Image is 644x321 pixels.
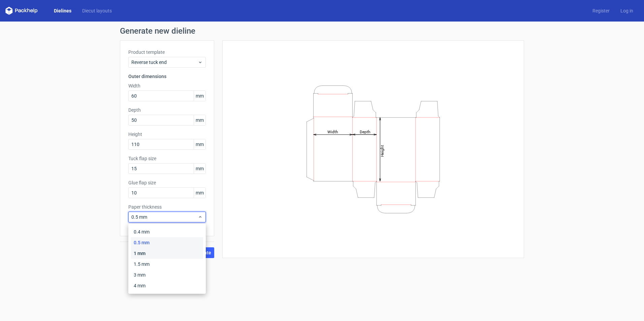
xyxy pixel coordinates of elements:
h1: Generate new dieline [120,27,524,35]
label: Depth [128,107,206,113]
a: Diecut layouts [77,7,117,14]
span: mm [194,164,205,174]
label: Paper thickness [128,204,206,210]
a: Dielines [49,7,77,14]
span: mm [194,115,205,125]
h3: Outer dimensions [128,73,206,80]
div: 4 mm [131,280,203,291]
label: Tuck flap size [128,155,206,162]
span: Reverse tuck end [131,59,198,66]
a: Log in [615,7,639,14]
div: 1.5 mm [131,259,203,270]
div: 0.5 mm [131,237,203,248]
div: 0.4 mm [131,226,203,237]
span: mm [194,139,205,149]
tspan: Width [327,129,338,134]
a: Register [587,7,615,14]
label: Height [128,131,206,138]
div: 3 mm [131,270,203,280]
tspan: Depth [360,129,371,134]
span: mm [194,188,205,198]
span: mm [194,91,205,101]
span: 0.5 mm [131,214,198,220]
label: Glue flap size [128,179,206,186]
tspan: Height [380,145,385,156]
label: Width [128,82,206,89]
label: Product template [128,49,206,56]
div: 1 mm [131,248,203,259]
